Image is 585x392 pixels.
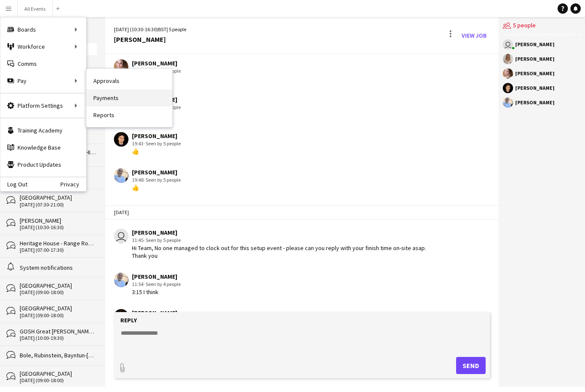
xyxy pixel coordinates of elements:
[458,29,490,42] a: View Job
[0,72,86,89] div: Pay
[20,247,97,253] div: [DATE] (07:00-17:30)
[20,194,97,201] div: [GEOGRAPHIC_DATA]
[132,147,181,155] div: 👍
[20,202,97,208] div: [DATE] (07:30-21:00)
[515,100,555,105] div: [PERSON_NAME]
[20,335,97,341] div: [DATE] (10:00-19:30)
[132,280,181,288] div: 11:54
[20,377,97,383] div: [DATE] (09:00-18:00)
[143,177,181,183] span: · Seen by 5 people
[114,26,186,33] div: [DATE] (10:30-16:30) | 5 people
[132,140,181,147] div: 19:43
[132,184,181,192] div: 👍
[20,282,97,289] div: [GEOGRAPHIC_DATA]
[0,181,27,188] a: Log Out
[132,236,429,244] div: 11:45
[114,35,186,43] div: [PERSON_NAME]
[132,309,188,317] div: [PERSON_NAME]
[132,176,181,184] div: 19:48
[105,205,499,220] div: [DATE]
[132,244,429,259] div: Hi Team, No one managed to clock out for this setup event - please can you reply with your finish...
[456,357,486,374] button: Send
[120,316,137,324] label: Reply
[132,288,181,296] div: 3:15 I think
[87,72,172,89] a: Approvals
[87,106,172,124] a: Reports
[132,229,429,236] div: [PERSON_NAME]
[0,55,86,72] a: Comms
[132,67,181,75] div: 19:39
[515,42,555,47] div: [PERSON_NAME]
[0,139,86,156] a: Knowledge Base
[20,217,97,224] div: [PERSON_NAME]
[0,38,86,55] div: Workforce
[515,56,555,62] div: [PERSON_NAME]
[87,89,172,106] a: Payments
[143,281,181,287] span: · Seen by 4 people
[143,68,181,74] span: · Seen by 5 people
[0,21,86,38] div: Boards
[20,304,97,312] div: [GEOGRAPHIC_DATA]
[0,97,86,114] div: Platform Settings
[20,312,97,318] div: [DATE] (09:00-18:00)
[20,370,97,377] div: [GEOGRAPHIC_DATA]
[143,237,181,243] span: · Seen by 5 people
[0,156,86,173] a: Product Updates
[20,239,97,247] div: Heritage House - Range Rover 11 day event
[0,122,86,139] a: Training Academy
[18,0,53,17] button: All Events
[60,181,86,188] a: Privacy
[515,85,555,91] div: [PERSON_NAME]
[20,351,97,359] div: Bole, Rubinstein, Bayntun-[GEOGRAPHIC_DATA], [GEOGRAPHIC_DATA], [PERSON_NAME], [PERSON_NAME]
[132,132,181,140] div: [PERSON_NAME]
[20,327,97,335] div: GOSH Great [PERSON_NAME] Estate
[132,168,181,176] div: [PERSON_NAME]
[20,224,97,230] div: [DATE] (10:30-16:30)
[143,140,181,147] span: · Seen by 5 people
[515,71,555,76] div: [PERSON_NAME]
[20,289,97,295] div: [DATE] (09:00-18:00)
[503,17,581,35] div: 5 people
[132,273,181,280] div: [PERSON_NAME]
[20,264,97,271] div: System notifications
[132,59,181,67] div: [PERSON_NAME]
[158,26,167,32] span: BST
